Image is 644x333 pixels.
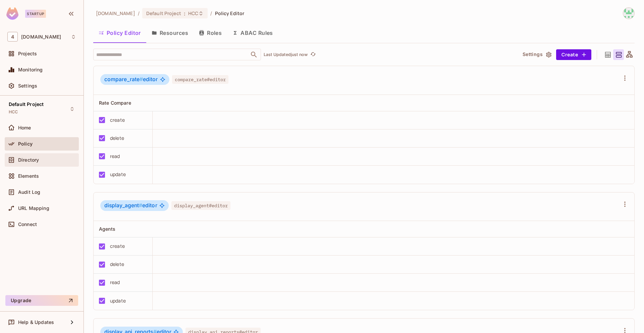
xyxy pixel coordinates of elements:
[140,76,143,82] span: #
[9,102,44,107] span: Default Project
[110,153,120,160] div: read
[18,189,40,195] span: Audit Log
[5,295,78,306] button: Upgrade
[139,202,142,209] span: #
[110,297,126,304] div: update
[138,10,140,16] li: /
[104,76,158,83] span: editor
[18,222,37,227] span: Connect
[96,10,135,16] span: the active workspace
[110,261,124,268] div: delete
[99,226,115,232] span: Agents
[18,83,37,89] span: Settings
[104,202,142,209] span: display_agent
[183,11,186,16] span: :
[172,75,228,84] span: compare_rate#editor
[146,10,181,16] span: Default Project
[110,279,120,286] div: read
[227,24,278,41] button: ABAC Rules
[6,7,18,20] img: SReyMgAAAABJRU5ErkJggg==
[556,49,591,60] button: Create
[110,134,124,142] div: delete
[104,202,157,209] span: editor
[104,76,143,82] span: compare_rate
[18,125,31,130] span: Home
[520,49,553,60] button: Settings
[99,100,131,106] span: Rate Compare
[310,51,316,58] span: refresh
[309,51,317,59] button: refresh
[110,116,125,124] div: create
[18,320,54,325] span: Help & Updates
[93,24,146,41] button: Policy Editor
[18,157,39,163] span: Directory
[215,10,245,16] span: Policy Editor
[18,51,37,56] span: Projects
[188,10,198,16] span: HCC
[25,10,46,18] div: Startup
[249,50,259,59] button: Open
[18,67,43,72] span: Monitoring
[21,34,61,40] span: Workspace: 46labs.com
[308,51,317,59] span: Click to refresh data
[9,109,18,115] span: HCC
[264,52,308,57] p: Last Updated just now
[623,8,634,19] img: usama.ali@46labs.com
[110,242,125,250] div: create
[171,201,230,210] span: display_agent#editor
[110,171,126,178] div: update
[7,32,18,42] span: 4
[18,173,39,179] span: Elements
[210,10,212,16] li: /
[194,24,227,41] button: Roles
[146,24,194,41] button: Resources
[18,206,49,211] span: URL Mapping
[18,141,33,147] span: Policy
